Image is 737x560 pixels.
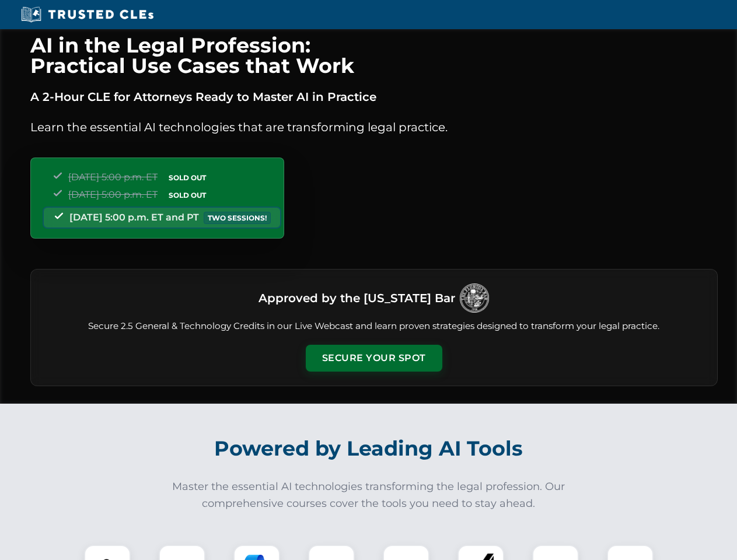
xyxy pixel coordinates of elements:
img: Trusted CLEs [18,6,157,23]
span: SOLD OUT [165,171,210,184]
p: Secure 2.5 General & Technology Credits in our Live Webcast and learn proven strategies designed ... [45,320,703,333]
span: [DATE] 5:00 p.m. ET [68,171,158,183]
h3: Approved by the [US_STATE] Bar [259,288,455,309]
span: SOLD OUT [165,189,210,201]
p: Learn the essential AI technologies that are transforming legal practice. [30,118,718,136]
h2: Powered by Leading AI Tools [46,428,692,469]
h1: AI in the Legal Profession: Practical Use Cases that Work [30,35,718,76]
p: A 2-Hour CLE for Attorneys Ready to Master AI in Practice [30,87,718,106]
button: Secure Your Spot [306,345,442,372]
img: Logo [460,283,489,313]
p: Master the essential AI technologies transforming the legal profession. Our comprehensive courses... [165,478,573,512]
span: [DATE] 5:00 p.m. ET [68,189,158,200]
